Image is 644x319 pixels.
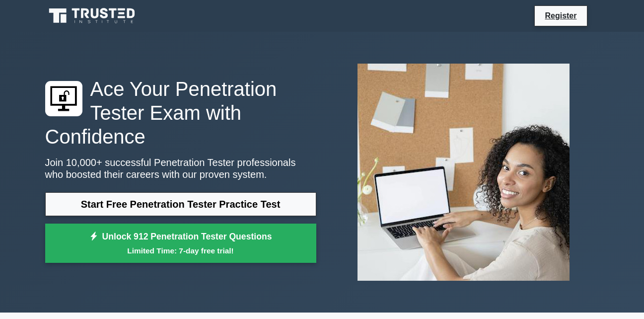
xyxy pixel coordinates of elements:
small: Limited Time: 7-day free trial! [58,245,304,256]
a: Register [539,9,582,22]
p: Join 10,000+ successful Penetration Tester professionals who boosted their careers with our prove... [45,157,316,180]
a: Start Free Penetration Tester Practice Test [45,192,316,216]
a: Unlock 912 Penetration Tester QuestionsLimited Time: 7-day free trial! [45,224,316,263]
h1: Ace Your Penetration Tester Exam with Confidence [45,77,316,149]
